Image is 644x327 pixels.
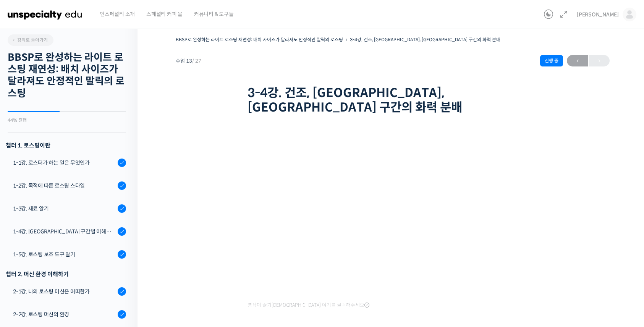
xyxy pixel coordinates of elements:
a: 3-4강. 건조, [GEOGRAPHIC_DATA], [GEOGRAPHIC_DATA] 구간의 화력 분배 [350,37,500,42]
a: 강의로 돌아가기 [8,34,53,46]
h3: 챕터 1. 로스팅이란 [6,140,126,151]
div: 44% 진행 [8,118,126,123]
div: 1-4강. [GEOGRAPHIC_DATA] 구간별 이해와 용어 [13,227,115,236]
div: 2-2강. 로스팅 머신의 환경 [13,310,115,319]
div: 2-1강. 나의 로스팅 머신은 어떠한가 [13,287,115,296]
div: 1-2강. 목적에 따른 로스팅 스타일 [13,181,115,190]
div: 챕터 2. 머신 환경 이해하기 [6,269,126,279]
div: 진행 중 [540,55,563,66]
h2: BBSP로 완성하는 라이트 로스팅 재연성: 배치 사이즈가 달라져도 안정적인 말릭의 로스팅 [8,52,126,99]
span: 수업 13 [176,58,201,63]
div: 1-3강. 재료 알기 [13,204,115,213]
a: ←이전 [567,55,588,66]
a: BBSP로 완성하는 라이트 로스팅 재연성: 배치 사이즈가 달라져도 안정적인 말릭의 로스팅 [176,37,343,42]
div: 1-5강. 로스팅 보조 도구 알기 [13,250,115,259]
span: ← [567,56,588,66]
span: 영상이 끊기[DEMOGRAPHIC_DATA] 여기를 클릭해주세요 [248,302,369,308]
span: / 27 [192,58,201,64]
span: 강의로 돌아가기 [11,37,48,43]
h1: 3-4강. 건조, [GEOGRAPHIC_DATA], [GEOGRAPHIC_DATA] 구간의 화력 분배 [248,86,538,115]
div: 1-1강. 로스터가 하는 일은 무엇인가 [13,159,115,167]
span: [PERSON_NAME] [577,11,619,18]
